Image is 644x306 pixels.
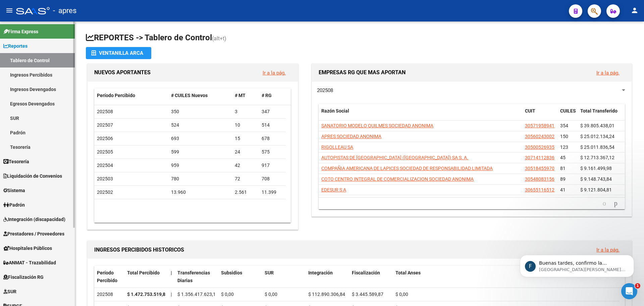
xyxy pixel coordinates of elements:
[97,122,113,128] span: 202507
[175,266,218,288] datatable-header-cell: Transferencias Diarias
[171,175,230,183] div: 780
[94,247,184,253] span: INGRESOS PERCIBIDOS HISTORICOS
[3,158,29,165] span: Tesorería
[3,201,25,209] span: Padrón
[596,70,620,76] a: Ir a la pág.
[580,176,612,182] span: $ 9.148.743,84
[171,188,230,196] div: 13.960
[3,172,62,180] span: Liquidación de Convenios
[94,266,124,288] datatable-header-cell: Período Percibido
[262,188,283,196] div: 11.399
[580,166,612,171] span: $ 9.161.499,98
[86,32,633,44] h1: REPORTES -> Tablero de Control
[263,70,286,76] a: Ir a la pág.
[94,69,151,76] span: NUEVOS APORTANTES
[168,266,175,288] datatable-header-cell: |
[578,104,625,126] datatable-header-cell: Total Transferido
[525,123,554,128] span: 30571958941
[127,270,160,275] span: Total Percibido
[171,121,230,129] div: 524
[177,270,210,283] span: Transferencias Diarias
[560,144,568,150] span: 123
[171,270,172,275] span: |
[635,283,640,289] span: 1
[560,187,566,192] span: 41
[349,266,393,288] datatable-header-cell: Fiscalización
[91,47,146,59] div: Ventanilla ARCA
[171,135,230,142] div: 693
[522,104,557,126] datatable-header-cell: CUIT
[53,3,76,18] span: - apres
[560,108,576,114] span: CUILES
[177,292,218,297] span: $ 1.356.417.623,12
[3,42,28,50] span: Reportes
[395,292,408,297] span: $ 0,00
[235,121,256,129] div: 10
[580,155,614,160] span: $ 12.713.367,12
[97,109,113,114] span: 202508
[560,176,566,182] span: 89
[265,292,277,297] span: $ 0,00
[308,292,345,297] span: $ 112.890.306,84
[317,87,333,93] span: 202508
[5,6,13,14] mat-icon: menu
[3,273,44,281] span: Fiscalización RG
[580,108,618,114] span: Total Transferido
[321,187,346,192] span: EDESUR S A
[262,135,283,142] div: 678
[171,162,230,169] div: 959
[580,134,614,139] span: $ 25.012.134,24
[235,188,256,196] div: 2.561
[621,283,637,299] iframe: Intercom live chat
[560,155,566,160] span: 45
[631,6,639,14] mat-icon: person
[557,104,578,126] datatable-header-cell: CUILES
[235,162,256,169] div: 42
[321,108,349,114] span: Razón Social
[235,93,246,98] span: # MT
[262,175,283,183] div: 708
[395,270,421,275] span: Total Anses
[308,270,333,275] span: Integración
[221,270,242,275] span: Subsidios
[510,241,644,288] iframe: Intercom notifications mensaje
[262,121,283,129] div: 514
[352,292,383,297] span: $ 3.445.589,87
[321,123,433,128] span: SANATORIO MODELO QUILMES SOCIEDAD ANONIMA
[321,166,493,171] span: COMPAÑIA AMERICANA DE LAPICES SOCIEDAD DE RESPONSABILIDAD LIMITADA
[321,134,381,139] span: APRES SOCIEDAD ANONIMA
[580,123,614,128] span: $ 39.805.438,01
[97,176,113,181] span: 202503
[265,270,274,275] span: SUR
[525,144,554,150] span: 30500526935
[262,266,306,288] datatable-header-cell: SUR
[94,88,168,103] datatable-header-cell: Período Percibido
[97,93,135,98] span: Período Percibido
[262,108,283,116] div: 347
[3,288,16,295] span: SUR
[171,108,230,116] div: 350
[259,88,286,103] datatable-header-cell: # RG
[3,259,56,266] span: ANMAT - Trazabilidad
[525,155,554,160] span: 30714112836
[321,144,353,150] span: RIGOLLEAU SA
[124,266,168,288] datatable-header-cell: Total Percibido
[97,189,113,195] span: 202502
[97,136,113,141] span: 202506
[393,266,620,288] datatable-header-cell: Total Anses
[560,134,568,139] span: 150
[3,230,64,237] span: Prestadores / Proveedores
[600,200,609,207] a: go to previous page
[97,291,122,298] div: 202508
[127,292,168,297] strong: $ 1.472.753.519,83
[3,245,52,252] span: Hospitales Públicos
[560,123,568,128] span: 354
[525,108,535,114] span: CUIT
[235,135,256,142] div: 15
[257,67,291,79] button: Ir a la pág.
[525,166,554,171] span: 30518455970
[352,270,380,275] span: Fiscalización
[525,176,554,182] span: 30548083156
